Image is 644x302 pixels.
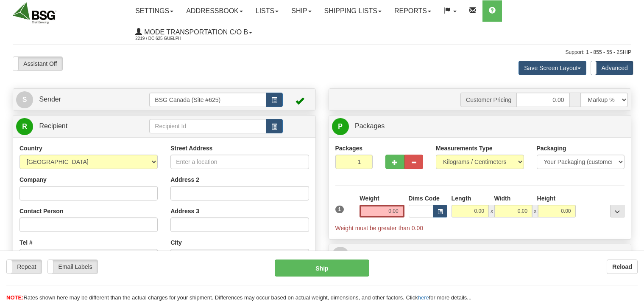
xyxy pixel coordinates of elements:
[39,96,61,103] span: Sender
[149,119,266,133] input: Recipient Id
[20,144,42,152] label: Country
[135,34,199,43] span: 2219 / DC 625 Guelph
[16,91,33,108] span: S
[249,0,285,22] a: Lists
[7,260,42,274] label: Repeat
[16,118,134,135] a: R Recipient
[332,246,628,264] a: IAdditional Info
[612,263,632,270] b: Reload
[360,194,379,203] label: Weight
[275,260,369,277] button: Ship
[355,122,385,130] span: Packages
[332,247,349,264] span: I
[13,49,631,56] div: Support: 1 - 855 - 55 - 2SHIP
[388,0,438,22] a: Reports
[170,207,199,215] label: Address 3
[409,194,440,203] label: Dims Code
[537,144,566,152] label: Packaging
[16,118,33,135] span: R
[607,260,638,274] button: Reload
[532,205,538,217] span: x
[129,0,180,22] a: Settings
[318,0,388,22] a: Shipping lists
[436,144,493,152] label: Measurements Type
[20,207,63,215] label: Contact Person
[13,2,56,24] img: logo2219.jpg
[39,122,67,130] span: Recipient
[460,93,516,107] span: Customer Pricing
[452,194,471,203] label: Length
[591,61,633,75] label: Advanced
[624,107,643,194] iframe: chat widget
[129,22,259,43] a: Mode Transportation c/o B 2219 / DC 625 Guelph
[489,205,495,217] span: x
[16,91,149,108] a: S Sender
[20,175,47,184] label: Company
[170,238,181,247] label: City
[332,118,349,135] span: P
[332,118,628,135] a: P Packages
[170,175,199,184] label: Address 2
[610,205,624,217] div: ...
[335,206,344,213] span: 1
[494,194,511,203] label: Width
[180,0,249,22] a: Addressbook
[519,61,586,75] button: Save Screen Layout
[418,294,429,301] a: here
[6,294,23,301] span: NOTE:
[335,225,424,231] span: Weight must be greater than 0.00
[170,144,212,152] label: Street Address
[13,57,62,71] label: Assistant Off
[285,0,318,22] a: Ship
[149,93,266,107] input: Sender Id
[170,155,309,169] input: Enter a location
[335,144,363,152] label: Packages
[48,260,98,274] label: Email Labels
[142,28,248,36] span: Mode Transportation c/o B
[537,194,556,203] label: Height
[20,238,33,247] label: Tel #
